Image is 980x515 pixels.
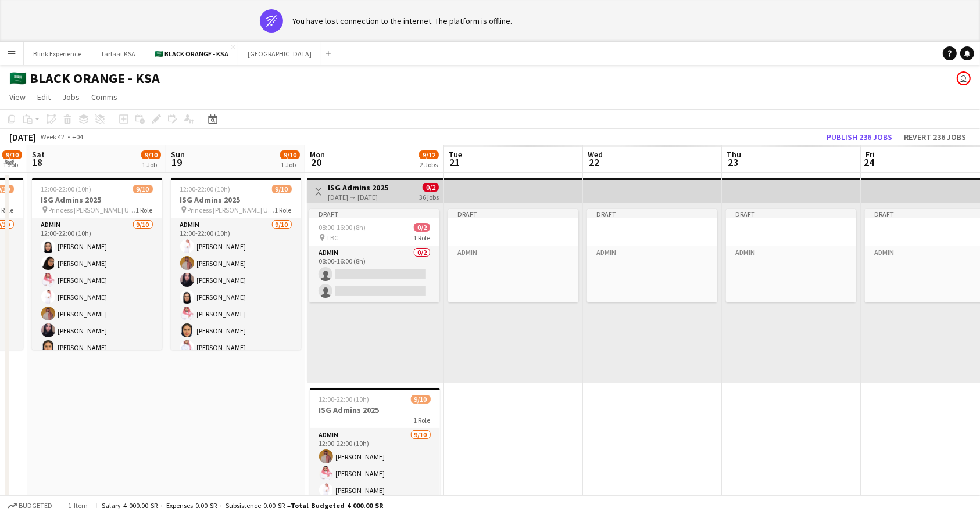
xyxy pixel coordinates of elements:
[49,206,136,214] span: Princess [PERSON_NAME] University
[587,209,717,302] app-job-card: DraftAdmin
[38,132,67,141] span: Week 42
[419,150,439,159] span: 9/12
[171,178,301,350] app-job-card: 12:00-22:00 (10h)9/10ISG Admins 2025 Princess [PERSON_NAME] University1 RoleAdmin9/1012:00-22:00 ...
[957,71,971,85] app-user-avatar: Abdulwahab Al Hijan
[180,185,231,193] span: 12:00-22:00 (10h)
[169,156,185,169] span: 19
[448,209,578,302] app-job-card: DraftAdmin
[864,156,875,169] span: 24
[142,160,160,169] div: 1 Job
[309,246,439,302] app-card-role: Admin0/208:00-16:00 (8h)
[91,42,145,65] button: Tarfaat KSA
[102,501,383,510] div: Salary 4 000.00 SR + Expenses 0.00 SR + Subsistence 0.00 SR =
[411,395,431,404] span: 9/10
[32,149,45,160] span: Sat
[419,192,439,201] div: 36 jobs
[726,246,856,302] app-card-role-placeholder: Admin
[423,183,439,192] span: 0/2
[275,206,292,214] span: 1 Role
[32,195,162,205] h3: ISG Admins 2025
[238,42,321,65] button: [GEOGRAPHIC_DATA]
[726,209,856,302] app-job-card: DraftAdmin
[133,185,153,193] span: 9/10
[33,89,55,105] a: Edit
[309,209,439,302] app-job-card: Draft08:00-16:00 (8h)0/2 TBC1 RoleAdmin0/208:00-16:00 (8h)
[414,223,430,232] span: 0/2
[64,501,92,510] span: 1 item
[587,246,717,302] app-card-role-placeholder: Admin
[171,149,185,160] span: Sun
[9,92,26,102] span: View
[32,178,162,350] app-job-card: 12:00-22:00 (10h)9/10ISG Admins 2025 Princess [PERSON_NAME] University1 RoleAdmin9/1012:00-22:00 ...
[319,395,370,404] span: 12:00-22:00 (10h)
[414,416,431,424] span: 1 Role
[5,89,30,105] a: View
[448,209,578,218] div: Draft
[62,92,80,102] span: Jobs
[32,218,162,409] app-card-role: Admin9/1012:00-22:00 (10h)[PERSON_NAME][PERSON_NAME][PERSON_NAME][PERSON_NAME][PERSON_NAME][PERSO...
[822,129,897,145] button: Publish 236 jobs
[9,131,36,143] div: [DATE]
[281,160,299,169] div: 1 Job
[272,185,292,193] span: 9/10
[3,160,22,169] div: 1 Job
[30,156,45,169] span: 18
[2,150,22,159] span: 9/10
[291,501,383,510] span: Total Budgeted 4 000.00 SR
[188,206,275,214] span: Princess [PERSON_NAME] University
[41,185,92,193] span: 12:00-22:00 (10h)
[310,149,325,160] span: Mon
[136,206,153,214] span: 1 Role
[449,149,462,160] span: Tue
[24,42,91,65] button: Blink Experience
[19,502,52,510] span: Budgeted
[141,150,161,159] span: 9/10
[865,149,875,160] span: Fri
[726,209,856,218] div: Draft
[586,156,603,169] span: 22
[9,70,160,87] h1: 🇸🇦 BLACK ORANGE - KSA
[588,149,603,160] span: Wed
[727,149,741,160] span: Thu
[308,156,325,169] span: 20
[448,246,578,302] app-card-role-placeholder: Admin
[447,156,462,169] span: 21
[319,223,366,232] span: 08:00-16:00 (8h)
[91,92,117,102] span: Comms
[310,405,440,415] h3: ISG Admins 2025
[309,209,439,218] div: Draft
[587,209,717,218] div: Draft
[171,218,301,409] app-card-role: Admin9/1012:00-22:00 (10h)[PERSON_NAME][PERSON_NAME][PERSON_NAME][PERSON_NAME][PERSON_NAME][PERSO...
[171,195,301,205] h3: ISG Admins 2025
[725,156,741,169] span: 23
[145,42,238,65] button: 🇸🇦 BLACK ORANGE - KSA
[72,132,83,141] div: +04
[328,193,388,201] div: [DATE] → [DATE]
[87,89,122,105] a: Comms
[326,233,338,242] span: TBC
[280,150,300,159] span: 9/10
[292,16,512,26] div: You have lost connection to the internet. The platform is offline.
[413,233,430,242] span: 1 Role
[420,160,438,169] div: 2 Jobs
[899,129,971,145] button: Revert 236 jobs
[58,89,84,105] a: Jobs
[6,499,54,512] button: Budgeted
[37,92,51,102] span: Edit
[328,182,388,193] h3: ISG Admins 2025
